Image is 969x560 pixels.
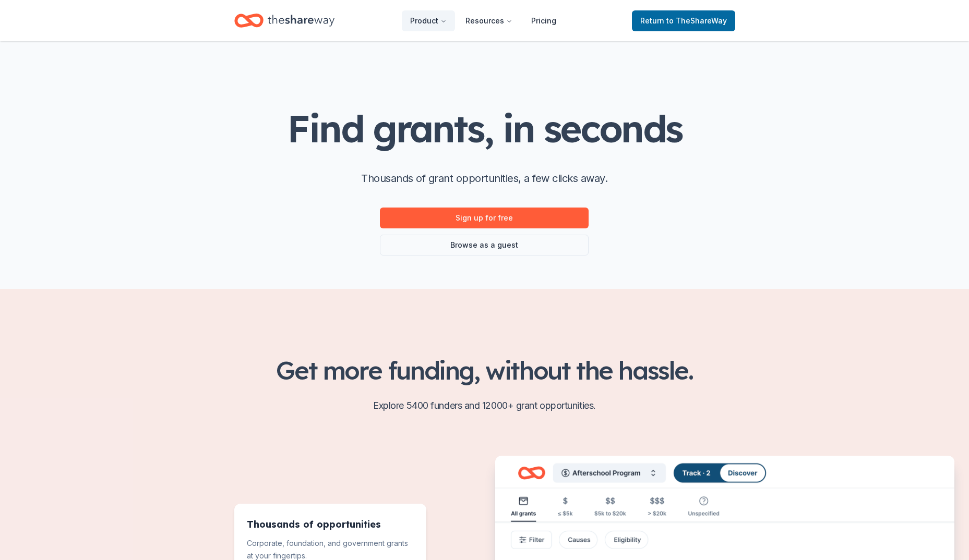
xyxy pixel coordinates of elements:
[380,208,589,228] a: Sign up for free
[380,235,589,255] a: Browse as a guest
[666,16,727,25] span: to TheShareWay
[523,10,565,31] a: Pricing
[402,10,455,31] button: Product
[640,15,727,27] span: Return
[632,10,735,31] a: Returnto TheShareWay
[457,10,521,31] button: Resources
[234,397,735,414] p: Explore 5400 funders and 12000+ grant opportunities.
[234,8,334,33] a: Home
[361,170,607,187] p: Thousands of grant opportunities, a few clicks away.
[402,8,565,33] nav: Main
[234,356,735,385] h2: Get more funding, without the hassle.
[287,108,681,149] h1: Find grants, in seconds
